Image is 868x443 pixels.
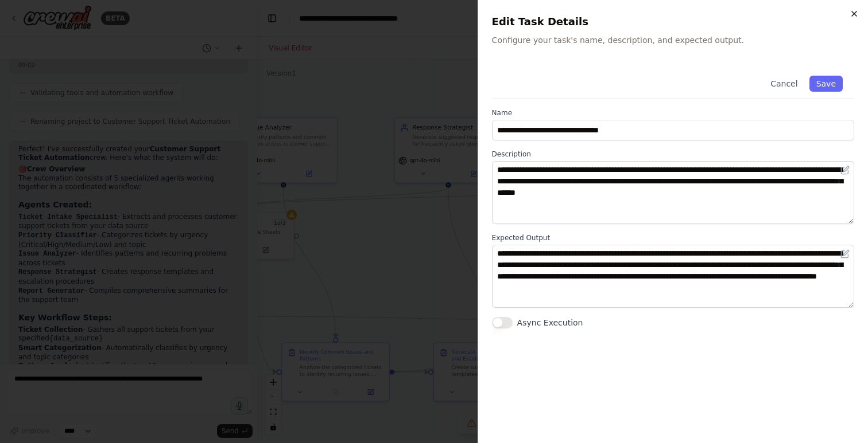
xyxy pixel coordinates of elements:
button: Save [809,76,843,92]
label: Description [492,150,854,159]
label: Async Execution [517,317,583,328]
p: Configure your task's name, description, and expected output. [492,34,854,46]
label: Name [492,108,854,117]
h2: Edit Task Details [492,14,854,30]
button: Open in editor [838,247,852,261]
button: Cancel [764,76,804,92]
button: Open in editor [838,163,852,177]
label: Expected Output [492,233,854,242]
